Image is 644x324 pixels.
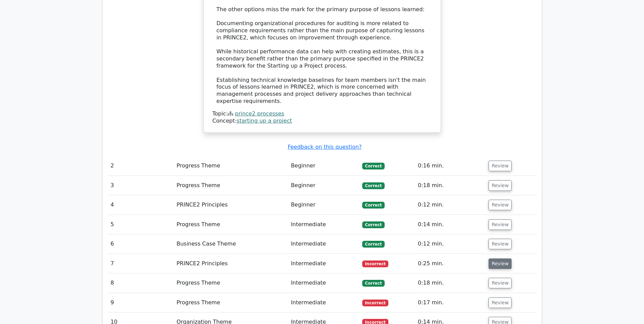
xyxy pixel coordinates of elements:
td: 0:12 min. [415,195,486,215]
span: Correct [362,241,384,248]
td: Progress Theme [174,156,288,176]
span: Correct [362,221,384,228]
button: Review [489,161,512,171]
td: Beginner [288,156,360,176]
td: 4 [108,195,174,215]
td: 0:18 min. [415,176,486,195]
td: Beginner [288,195,360,215]
button: Review [489,258,512,269]
td: 5 [108,215,174,234]
td: 0:14 min. [415,215,486,234]
td: 0:17 min. [415,293,486,312]
span: Correct [362,202,384,209]
td: Progress Theme [174,273,288,293]
td: Beginner [288,176,360,195]
td: 0:12 min. [415,234,486,254]
td: 0:25 min. [415,254,486,273]
td: Progress Theme [174,215,288,234]
button: Review [489,298,512,308]
td: Intermediate [288,254,360,273]
button: Review [489,278,512,288]
td: PRINCE2 Principles [174,195,288,215]
div: Topic: [213,110,432,118]
div: Concept: [213,118,432,125]
td: 8 [108,273,174,293]
a: starting up a project [237,118,292,124]
span: Correct [362,182,384,189]
td: Progress Theme [174,293,288,312]
button: Review [489,200,512,210]
span: Incorrect [362,300,388,306]
button: Review [489,219,512,230]
td: PRINCE2 Principles [174,254,288,273]
td: 2 [108,156,174,176]
td: Intermediate [288,234,360,254]
button: Review [489,239,512,249]
td: 0:18 min. [415,273,486,293]
span: Correct [362,163,384,169]
a: Feedback on this question? [288,144,362,150]
td: Intermediate [288,293,360,312]
td: Progress Theme [174,176,288,195]
td: Business Case Theme [174,234,288,254]
a: prince2 processes [235,110,284,117]
td: 0:16 min. [415,156,486,176]
td: Intermediate [288,273,360,293]
td: 7 [108,254,174,273]
button: Review [489,180,512,191]
span: Correct [362,280,384,287]
td: 9 [108,293,174,312]
td: 6 [108,234,174,254]
td: 3 [108,176,174,195]
span: Incorrect [362,260,388,267]
td: Intermediate [288,215,360,234]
